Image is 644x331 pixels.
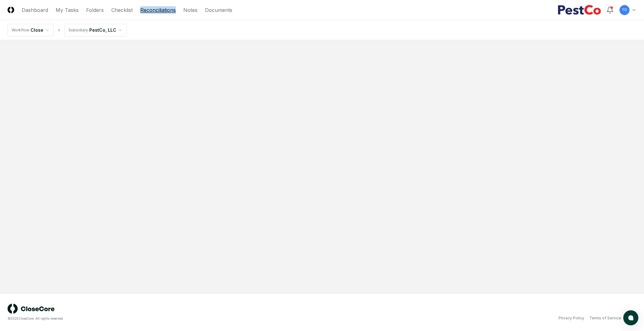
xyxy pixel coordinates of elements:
[205,6,232,14] a: Documents
[623,310,638,325] button: atlas-launcher
[558,5,601,15] img: PestCo logo
[12,27,29,33] div: Workflow
[8,304,55,314] img: logo
[558,315,584,321] a: Privacy Policy
[86,6,104,14] a: Folders
[69,27,88,33] div: Subsidiary
[8,316,322,321] div: © 2025 CloseCore. All rights reserved.
[22,6,48,14] a: Dashboard
[111,6,133,14] a: Checklist
[8,7,14,13] img: Logo
[140,6,176,14] a: Reconciliations
[183,6,197,14] a: Notes
[8,24,127,36] nav: breadcrumb
[589,315,621,321] a: Terms of Service
[56,6,79,14] a: My Tasks
[622,8,627,12] span: TD
[619,4,630,16] button: TD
